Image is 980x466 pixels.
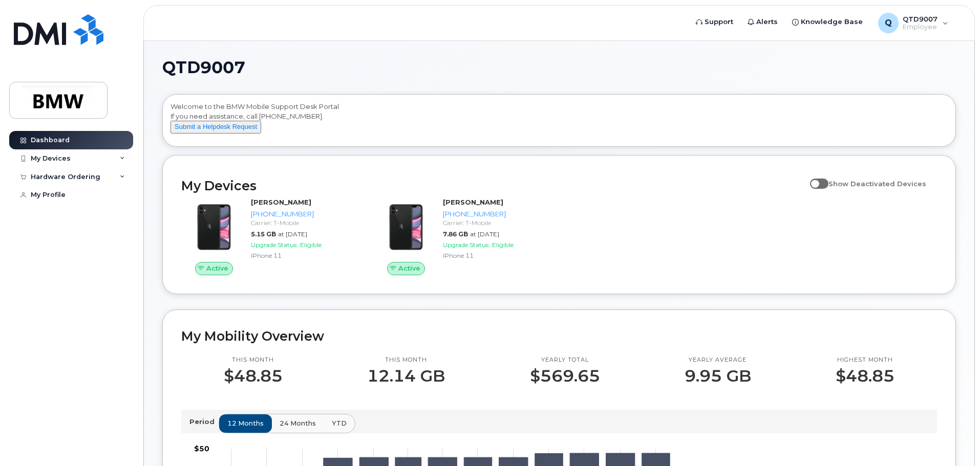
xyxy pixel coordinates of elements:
p: This month [224,356,283,364]
span: YTD [332,418,347,428]
div: [PHONE_NUMBER] [443,209,549,219]
a: Active[PERSON_NAME][PHONE_NUMBER]Carrier: T-Mobile5.15 GBat [DATE]Upgrade Status:EligibleiPhone 11 [181,197,361,275]
span: Upgrade Status: [443,241,490,249]
span: 7.86 GB [443,230,468,238]
div: Carrier: T-Mobile [251,218,357,227]
div: Carrier: T-Mobile [443,218,549,227]
a: Submit a Helpdesk Request [171,122,261,130]
p: Yearly total [530,356,600,364]
div: Welcome to the BMW Mobile Support Desk Portal If you need assistance, call [PHONE_NUMBER]. [171,102,948,143]
span: 24 months [280,418,316,428]
strong: [PERSON_NAME] [251,198,311,206]
span: Active [398,263,420,273]
span: 5.15 GB [251,230,276,238]
p: Yearly average [685,356,751,364]
h2: My Devices [181,178,805,193]
span: Show Deactivated Devices [828,180,926,188]
span: Eligible [300,241,322,249]
h2: My Mobility Overview [181,328,937,344]
p: 9.95 GB [685,367,751,385]
p: $48.85 [224,367,283,385]
span: QTD9007 [162,60,245,75]
span: Eligible [492,241,514,249]
img: iPhone_11.jpg [381,203,431,252]
div: iPhone 11 [251,251,357,260]
button: Submit a Helpdesk Request [171,121,261,134]
p: 12.14 GB [367,367,445,385]
strong: [PERSON_NAME] [443,198,503,206]
input: Show Deactivated Devices [810,174,818,182]
span: Active [206,263,228,273]
p: $569.65 [530,367,600,385]
div: [PHONE_NUMBER] [251,209,357,219]
span: at [DATE] [278,230,307,238]
a: Active[PERSON_NAME][PHONE_NUMBER]Carrier: T-Mobile7.86 GBat [DATE]Upgrade Status:EligibleiPhone 11 [373,197,553,275]
p: This month [367,356,445,364]
p: Period [189,417,219,427]
p: Highest month [836,356,894,364]
p: $48.85 [836,367,894,385]
span: Upgrade Status: [251,241,298,249]
img: iPhone_11.jpg [189,203,239,252]
div: iPhone 11 [443,251,549,260]
span: at [DATE] [470,230,499,238]
tspan: $50 [194,444,209,453]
